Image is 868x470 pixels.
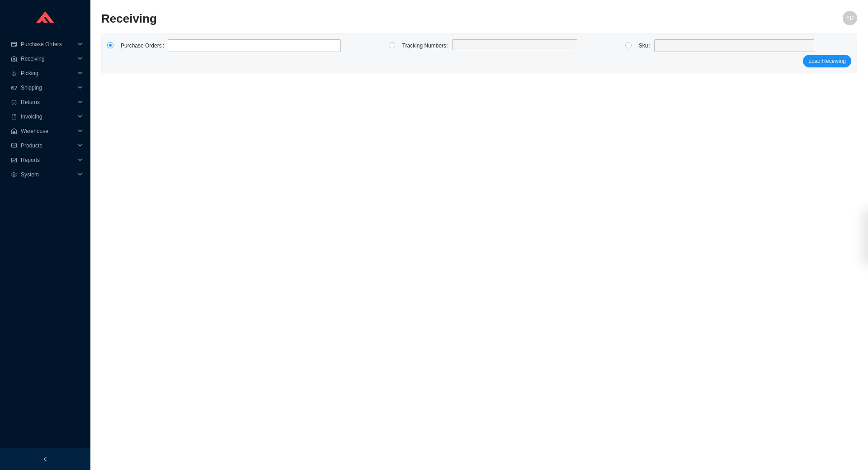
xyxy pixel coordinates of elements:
[11,172,17,177] span: setting
[42,456,48,462] span: left
[402,39,453,52] label: Tracking Numbers
[121,39,168,52] label: Purchase Orders
[808,57,846,66] span: Load Receiving
[11,143,17,148] span: read
[21,167,75,182] span: System
[21,95,75,109] span: Returns
[21,153,75,167] span: Reports
[21,124,75,138] span: Warehouse
[101,11,668,27] h2: Receiving
[846,11,854,25] span: YD
[21,81,75,95] span: Shipping
[21,109,75,124] span: Invoicing
[21,66,75,81] span: Picking
[21,52,75,66] span: Receiving
[21,37,75,52] span: Purchase Orders
[11,114,17,119] span: book
[11,100,17,105] span: customer-service
[21,138,75,153] span: Products
[803,55,851,67] button: Load Receiving
[11,157,17,163] span: fund
[11,42,17,47] span: credit-card
[639,39,654,52] label: Sku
